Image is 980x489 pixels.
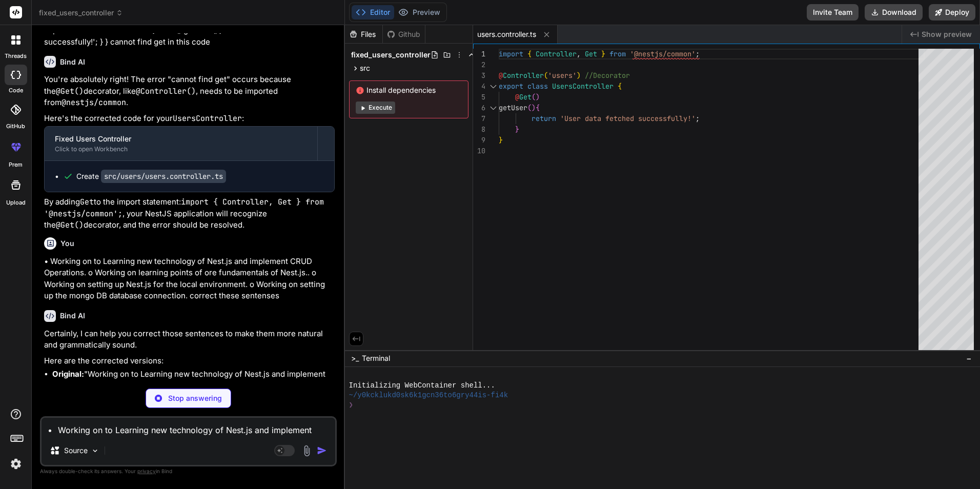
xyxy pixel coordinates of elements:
span: 'users' [548,71,577,80]
span: ( [532,92,536,101]
img: icon [317,445,327,456]
span: Terminal [362,353,390,363]
span: //Decorator [585,71,630,80]
span: fixed_users_controller [351,50,431,60]
button: Download [865,4,923,21]
span: '@nestjs/common' [630,49,696,58]
span: import [499,49,523,58]
span: Get [519,92,532,101]
span: Initializing WebContainer shell... [349,381,495,391]
span: { [618,81,622,91]
code: @Get() [56,220,84,230]
p: You're absolutely right! The error "cannot find get" occurs because the decorator, like , needs t... [44,74,335,109]
span: ) [532,103,536,112]
img: Pick Models [91,446,99,455]
span: Install dependencies [356,85,462,95]
p: Always double-check its answers. Your in Bind [40,466,337,476]
span: ; [696,49,700,58]
button: Invite Team [807,4,859,21]
code: @Get() [56,86,84,96]
div: Github [383,29,425,39]
img: settings [7,455,25,473]
code: src/users/users.controller.ts [101,170,226,183]
p: • Working on to Learning new technology of Nest.js and implement CRUD Operations. o Working on le... [44,256,335,302]
div: 3 [473,70,485,81]
div: 7 [473,113,485,124]
p: By adding to the import statement: , your NestJS application will recognize the decorator, and th... [44,196,335,231]
code: Get [80,197,94,207]
span: } [601,49,605,58]
p: "Working on to Learning new technology of Nest.js and implement CRUD Operations." "Learning Nest.... [52,369,335,415]
p: Source [64,445,88,456]
label: threads [5,52,27,60]
span: privacy [137,468,156,474]
span: { [527,49,532,58]
div: Click to collapse the range. [486,81,500,92]
div: Create [76,171,226,181]
span: src [360,63,370,73]
h6: Bind AI [60,311,85,321]
button: Execute [356,101,395,114]
button: Editor [352,5,394,19]
p: Stop answering [168,393,222,403]
div: Fixed Users Controller [55,134,307,144]
h6: Bind AI [60,57,85,67]
span: Controller [536,49,577,58]
label: Upload [6,198,26,207]
label: GitHub [6,122,25,131]
span: { [536,103,540,112]
h6: You [60,238,74,249]
code: UsersController [173,113,242,124]
span: ( [527,103,532,112]
img: attachment [301,445,313,457]
span: @ [499,71,503,80]
div: 8 [473,124,485,135]
div: Click to collapse the range. [486,103,500,113]
span: @ [515,92,519,101]
span: } [499,135,503,145]
span: } [515,125,519,134]
span: ) [577,71,581,80]
button: Deploy [929,4,975,21]
span: ~/y0kcklukd0sk6k1gcn36to6gry44is-fi4k [349,391,508,400]
span: − [966,353,972,363]
div: 4 [473,81,485,92]
span: from [609,49,626,58]
span: getUser [499,103,527,112]
button: Fixed Users ControllerClick to open Workbench [45,127,317,160]
span: Show preview [922,29,972,39]
code: @Controller() [136,86,196,96]
span: export [499,81,523,91]
span: users.controller.ts [477,29,536,39]
span: >_ [351,353,359,363]
span: ❯ [349,400,354,410]
div: Files [345,29,382,39]
code: import { Controller, Get } from '@nestjs/common'; [44,197,329,219]
button: − [964,350,974,366]
div: 9 [473,135,485,146]
span: return [532,114,556,123]
strong: Original: [52,369,84,379]
div: 5 [473,92,485,103]
p: Here are the corrected versions: [44,355,335,367]
span: , [577,49,581,58]
div: 6 [473,103,485,113]
span: fixed_users_controller [39,8,123,18]
p: Here's the corrected code for your : [44,113,335,125]
label: code [9,86,23,95]
button: Preview [394,5,444,19]
div: 1 [473,49,485,59]
label: prem [9,160,23,169]
span: UsersController [552,81,614,91]
span: ( [544,71,548,80]
span: Controller [503,71,544,80]
span: ; [696,114,700,123]
code: @nestjs/common [62,97,126,108]
div: 2 [473,59,485,70]
span: class [527,81,548,91]
div: Click to open Workbench [55,145,307,153]
p: Certainly, I can help you correct those sentences to make them more natural and grammatically sound. [44,328,335,351]
span: Get [585,49,597,58]
span: 'User data fetched successfully!' [560,114,696,123]
div: 10 [473,146,485,156]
